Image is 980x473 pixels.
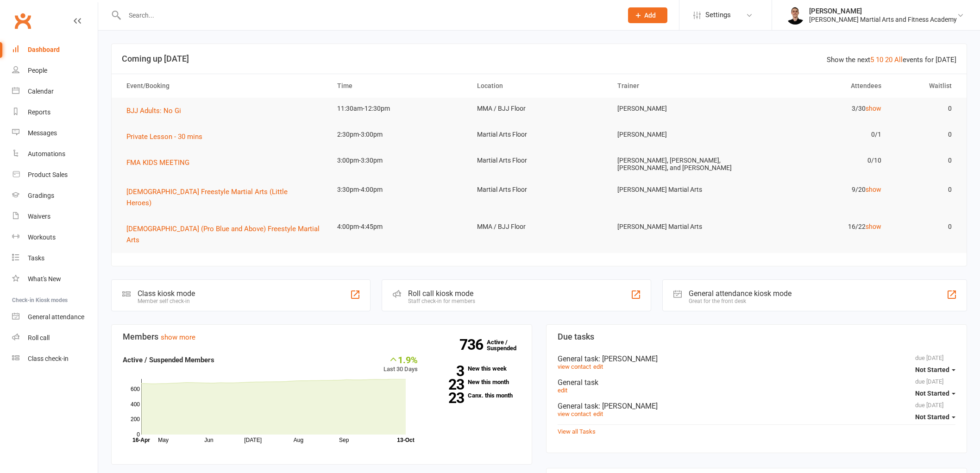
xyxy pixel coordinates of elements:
span: Settings [705,5,731,25]
strong: 23 [432,391,464,405]
a: Reports [12,102,98,123]
span: Not Started [915,390,949,397]
td: Martial Arts Floor [469,179,609,201]
div: People [28,67,47,74]
td: 0 [890,216,960,238]
td: 3:00pm-3:30pm [329,150,469,171]
th: Waitlist [890,74,960,98]
a: view contact [558,363,591,370]
div: Last 30 Days [383,354,418,374]
a: 23Canx. this month [432,392,521,398]
a: 20 [885,56,892,64]
a: 3New this week [432,366,521,372]
td: 0 [890,98,960,120]
span: Add [644,12,656,19]
a: 5 [870,56,874,64]
a: Dashboard [12,39,98,60]
div: Gradings [28,192,54,199]
a: People [12,60,98,81]
a: Tasks [12,248,98,269]
a: Class kiosk mode [12,348,98,369]
span: [DEMOGRAPHIC_DATA] Freestyle Martial Arts (Little Heroes) [126,188,288,207]
div: Reports [28,108,50,116]
div: Workouts [28,233,56,241]
a: 10 [876,56,883,64]
td: [PERSON_NAME], [PERSON_NAME], [PERSON_NAME], and [PERSON_NAME] [609,150,749,179]
div: Roll call [28,334,50,341]
td: 16/22 [749,216,890,238]
span: Not Started [915,413,949,421]
a: show [866,223,881,230]
td: [PERSON_NAME] Martial Arts [609,179,749,201]
td: MMA / BJJ Floor [469,216,609,238]
td: MMA / BJJ Floor [469,98,609,120]
div: Member self check-in [138,298,195,304]
strong: 23 [432,378,464,391]
th: Attendees [749,74,890,98]
td: [PERSON_NAME] Martial Arts [609,216,749,238]
a: View all Tasks [558,428,596,435]
div: Staff check-in for members [408,298,475,304]
button: BJJ Adults: No Gi [126,105,188,116]
td: 3:30pm-4:00pm [329,179,469,201]
a: 23New this month [432,379,521,385]
a: edit [558,387,567,394]
div: What's New [28,275,61,283]
a: Waivers [12,206,98,227]
strong: 736 [459,338,487,352]
span: : [PERSON_NAME] [598,402,658,410]
strong: 3 [432,364,464,378]
div: Great for the front desk [689,298,792,304]
div: Product Sales [28,171,68,178]
span: BJJ Adults: No Gi [126,107,181,115]
td: [PERSON_NAME] [609,98,749,120]
div: [PERSON_NAME] [809,7,957,15]
a: edit [593,363,603,370]
a: What's New [12,269,98,290]
div: 1.9% [383,354,418,365]
button: [DEMOGRAPHIC_DATA] (Pro Blue and Above) Freestyle Martial Arts [126,223,320,246]
td: Martial Arts Floor [469,150,609,171]
div: [PERSON_NAME] Martial Arts and Fitness Academy [809,15,957,24]
a: show more [161,333,195,341]
td: 0 [890,179,960,201]
div: Automations [28,150,65,158]
div: General attendance [28,313,84,321]
td: 9/20 [749,179,890,201]
div: General task [558,402,955,410]
th: Location [469,74,609,98]
td: 0/1 [749,124,890,145]
td: 11:30am-12:30pm [329,98,469,120]
td: Martial Arts Floor [469,124,609,145]
td: 0 [890,124,960,145]
a: All [894,56,903,64]
div: Show the next events for [DATE] [827,54,956,65]
a: 736Active / Suspended [487,332,528,358]
a: Automations [12,144,98,164]
button: Private Lesson - 30 mins [126,131,209,142]
div: Tasks [28,254,44,262]
a: Roll call [12,328,98,348]
input: Search... [122,9,616,22]
div: Dashboard [28,46,60,53]
td: 2:30pm-3:00pm [329,124,469,145]
td: 0 [890,150,960,171]
a: Workouts [12,227,98,248]
h3: Coming up [DATE] [122,54,956,63]
span: : [PERSON_NAME] [598,354,658,363]
button: Add [628,7,667,23]
div: General task [558,378,955,387]
div: Class kiosk mode [138,289,195,298]
th: Event/Booking [118,74,329,98]
button: Not Started [915,385,955,402]
a: Gradings [12,185,98,206]
a: show [866,105,881,112]
th: Time [329,74,469,98]
a: edit [593,410,603,417]
a: view contact [558,410,591,417]
div: Calendar [28,88,54,95]
h3: Members [123,332,521,341]
a: Calendar [12,81,98,102]
span: Not Started [915,366,949,373]
img: thumb_image1729140307.png [786,6,804,25]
